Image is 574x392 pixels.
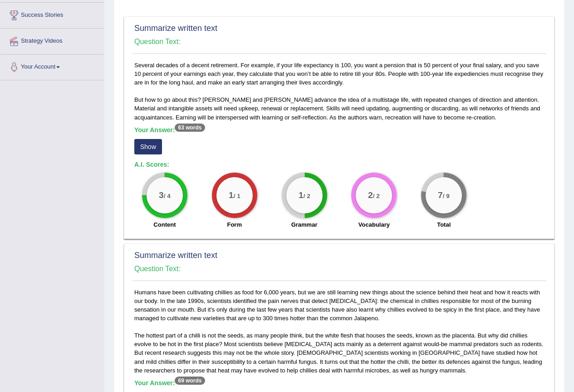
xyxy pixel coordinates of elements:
h4: Question Text: [134,38,544,46]
label: Form [227,220,242,229]
h4: Question Text: [134,265,544,273]
label: Total [437,220,451,229]
small: / 2 [373,193,380,199]
div: Several decades of a decent retirement. For example, if your life expectancy is 100, you want a p... [132,61,546,234]
big: 1 [299,190,304,200]
b: Your Answer: [134,126,205,134]
h2: Summarize written text [134,251,544,260]
b: Your Answer: [134,379,205,387]
small: / 9 [443,193,450,199]
small: / 1 [234,193,240,199]
big: 1 [229,190,234,200]
label: Content [153,220,176,229]
label: Grammar [291,220,318,229]
big: 3 [159,190,164,200]
a: Strategy Videos [0,29,104,51]
button: Show [134,139,162,154]
small: / 4 [164,193,171,199]
sup: 63 words [175,124,205,132]
small: / 2 [303,193,310,199]
h2: Summarize written text [134,24,544,33]
big: 2 [368,190,373,200]
a: Success Stories [0,3,104,25]
big: 7 [438,190,443,200]
a: Your Account [0,55,104,77]
label: Vocabulary [358,220,390,229]
b: A.I. Scores: [134,161,169,168]
sup: 69 words [175,377,205,385]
